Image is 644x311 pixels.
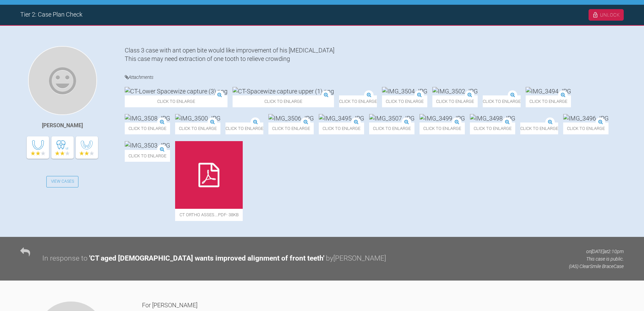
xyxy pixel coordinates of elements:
[125,114,170,123] img: IMG_3508.JPG
[42,121,83,130] div: [PERSON_NAME]
[125,46,624,63] div: Class 3 case with ant open bite would like improvement of his [MEDICAL_DATA] This case may need e...
[432,95,478,107] span: Click to enlarge
[528,123,573,134] span: Click to enlarge
[427,123,472,134] span: Click to enlarge
[125,123,170,134] span: Click to enlarge
[125,141,170,150] img: IMG_3496.JPG
[377,123,422,134] span: Click to enlarge
[20,10,82,20] div: Tier 2: Case Plan Check
[339,95,377,107] span: Click to enlarge
[477,114,523,123] img: IMG_3498.JPG
[225,209,293,221] span: CT ortho asses….pdf - 38KB
[42,253,88,264] div: In response to
[533,95,578,107] span: Click to enlarge
[427,114,472,123] img: IMG_3499.JPG
[377,114,422,123] img: IMG_3507.JPG
[569,255,624,263] p: This case is public.
[326,123,372,134] span: Click to enlarge
[592,12,598,18] img: unlock.cc94ed01.svg
[28,46,97,115] img: Martin Hussain
[175,150,220,162] span: Click to enlarge
[382,87,427,95] img: IMG_3504.JPG
[175,141,220,150] img: IMG_3503.JPG
[326,114,372,123] img: IMG_3495.JPG
[233,87,334,95] img: CT-Spacewize capture upper (1).png
[175,123,220,134] span: Click to enlarge
[533,87,578,95] img: IMG_3494.JPG
[569,248,624,255] p: on [DATE] at 2:10pm
[528,114,573,123] img: IMG_3501.JPG
[483,87,528,95] img: IMG_3505.JPG
[483,95,528,107] span: Click to enlarge
[125,95,228,107] span: Click to enlarge
[589,9,624,21] div: Unlock
[326,253,386,264] div: by [PERSON_NAME]
[125,73,624,82] h4: Attachments
[233,95,334,107] span: Click to enlarge
[477,123,523,134] span: Click to enlarge
[276,114,321,123] img: IMG_3506.JPG
[125,150,170,162] span: Click to enlarge
[89,253,324,264] div: ' CT aged [DEMOGRAPHIC_DATA] wants improved alignment of front teeth '
[225,114,271,123] img: IMG_3497.JPG
[175,114,220,123] img: IMG_3500.JPG
[382,95,427,107] span: Click to enlarge
[125,87,228,95] img: CT-Lower Spacewize capture (3).png
[276,123,321,134] span: Click to enlarge
[569,263,624,270] p: (IAS) ClearSmile Brace Case
[225,123,271,134] span: Click to enlarge
[46,176,79,187] a: View Cases
[432,87,478,95] img: IMG_3502.JPG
